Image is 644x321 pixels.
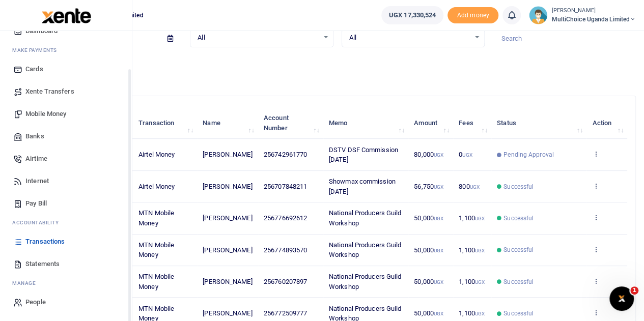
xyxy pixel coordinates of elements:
span: Dashboard [25,26,58,36]
th: Amount: activate to sort column ascending [408,107,453,139]
span: MTN Mobile Money [138,241,174,259]
small: UGX [475,279,485,285]
span: 1,100 [459,309,485,317]
a: Mobile Money [8,103,124,125]
span: [PERSON_NAME] [203,246,252,254]
span: 256760207897 [264,278,307,285]
span: [PERSON_NAME] [203,309,252,317]
small: [PERSON_NAME] [551,7,636,15]
th: Transaction: activate to sort column ascending [133,107,197,139]
span: National Producers Guild Workshop [329,241,401,259]
span: Airtel Money [138,151,175,158]
span: anage [17,279,36,287]
span: 56,750 [414,183,443,190]
span: National Producers Guild Workshop [329,273,401,290]
span: [PERSON_NAME] [203,151,252,158]
span: 256776692612 [264,214,307,222]
span: Banks [25,131,44,141]
a: Airtime [8,148,124,170]
th: Name: activate to sort column ascending [197,107,258,139]
img: profile-user [529,6,547,24]
li: Toup your wallet [447,7,498,24]
li: Wallet ballance [377,6,447,24]
span: DSTV DSF Commission [DATE] [329,146,398,164]
a: Dashboard [8,20,124,42]
a: Cards [8,58,124,80]
th: Account Number: activate to sort column ascending [258,107,323,139]
span: Transactions [25,237,65,247]
span: People [25,297,46,307]
span: UGX 17,330,524 [389,10,436,20]
span: MTN Mobile Money [138,209,174,227]
span: Pending Approval [503,150,554,159]
a: profile-user [PERSON_NAME] MultiChoice Uganda Limited [529,6,636,24]
span: MTN Mobile Money [138,273,174,290]
span: Statements [25,259,60,269]
span: Internet [25,176,49,186]
span: 1,100 [459,214,485,222]
small: UGX [434,216,443,221]
span: [PERSON_NAME] [203,214,252,222]
a: Internet [8,170,124,192]
span: 256774893570 [264,246,307,254]
span: Showmax commission [DATE] [329,178,396,195]
a: Transactions [8,230,124,253]
input: Search [493,30,636,47]
span: ake Payments [17,46,57,54]
small: UGX [475,216,485,221]
span: [PERSON_NAME] [203,278,252,285]
span: Successful [503,214,534,223]
span: Successful [503,182,534,191]
a: Banks [8,125,124,148]
span: Airtime [25,154,47,164]
a: People [8,291,124,313]
span: 0 [459,151,472,158]
span: 256742961770 [264,151,307,158]
span: 50,000 [414,309,443,317]
span: Pay Bill [25,198,47,209]
span: Successful [503,277,534,286]
span: countability [20,219,59,226]
span: Airtel Money [138,183,175,190]
span: 256707848211 [264,183,307,190]
small: UGX [434,248,443,253]
span: 800 [459,183,480,190]
img: logo-large [42,8,91,23]
span: 80,000 [414,151,443,158]
span: Mobile Money [25,109,66,119]
span: MultiChoice Uganda Limited [551,15,636,24]
a: Statements [8,253,124,275]
span: All [198,33,318,43]
span: Xente Transfers [25,86,74,97]
a: Add money [447,11,498,18]
span: 50,000 [414,278,443,285]
span: National Producers Guild Workshop [329,209,401,227]
span: Successful [503,309,534,318]
small: UGX [475,248,485,253]
th: Memo: activate to sort column ascending [323,107,408,139]
span: 1,100 [459,278,485,285]
span: Successful [503,245,534,254]
th: Fees: activate to sort column ascending [453,107,491,139]
iframe: Intercom live chat [609,286,634,311]
span: Cards [25,64,43,74]
a: UGX 17,330,524 [381,6,443,24]
span: All [349,33,470,43]
span: 50,000 [414,246,443,254]
th: Status: activate to sort column ascending [491,107,586,139]
span: Add money [447,7,498,24]
li: M [8,275,124,291]
span: 50,000 [414,214,443,222]
li: M [8,42,124,58]
small: UGX [475,311,485,316]
p: Download [39,60,636,70]
th: Action: activate to sort column ascending [586,107,627,139]
small: UGX [434,311,443,316]
small: UGX [434,152,443,158]
small: UGX [434,184,443,190]
li: Ac [8,215,124,230]
span: [PERSON_NAME] [203,183,252,190]
span: 1 [630,286,638,295]
small: UGX [469,184,479,190]
a: logo-small logo-large logo-large [41,11,91,19]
